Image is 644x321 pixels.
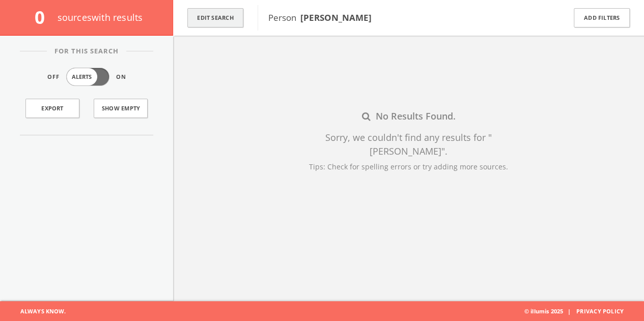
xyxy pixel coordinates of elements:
[116,73,126,81] span: On
[187,8,243,28] button: Edit Search
[47,46,126,56] span: For This Search
[47,73,60,81] span: Off
[291,161,526,172] div: Tips: Check for spelling errors or try adding more sources.
[58,11,143,23] span: source s with results
[94,99,148,118] button: Show Empty
[300,12,372,23] b: [PERSON_NAME]
[25,99,79,118] a: Export
[268,12,372,23] span: Person
[35,5,53,29] span: 0
[563,307,574,315] span: |
[291,109,526,123] div: No Results Found.
[574,8,630,28] button: Add Filters
[576,307,624,315] a: Privacy Policy
[291,131,526,158] div: Sorry, we couldn't find any results for " [PERSON_NAME] " .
